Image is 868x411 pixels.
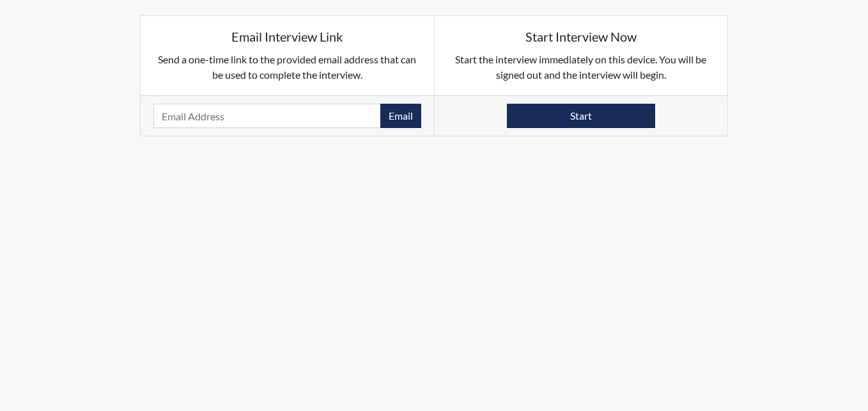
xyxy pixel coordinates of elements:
[380,104,421,128] button: Email
[153,104,381,128] input: Email Address
[153,29,421,44] h5: Email Interview Link
[507,104,655,128] button: Start
[153,52,421,83] p: Send a one-time link to the provided email address that can be used to complete the interview.
[447,29,715,44] h5: Start Interview Now
[447,52,715,83] p: Start the interview immediately on this device. You will be signed out and the interview will begin.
